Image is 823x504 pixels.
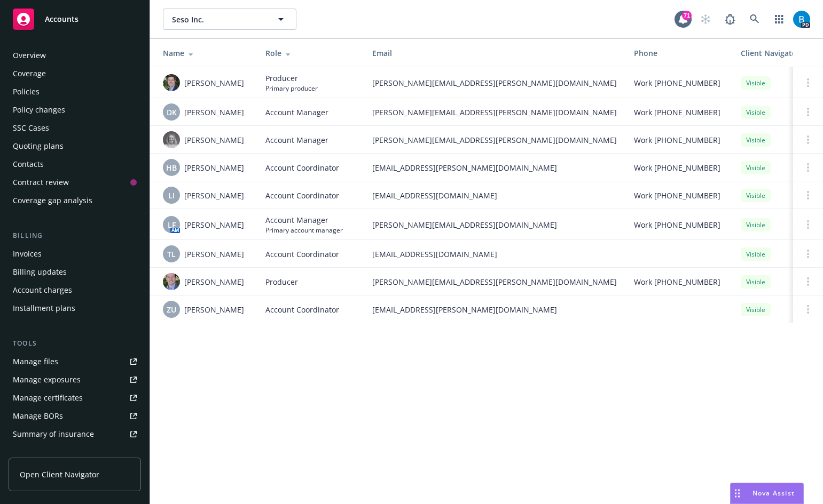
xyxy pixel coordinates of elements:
[265,226,343,235] span: Primary account manager
[184,162,244,173] span: [PERSON_NAME]
[163,9,296,30] button: Seso Inc.
[741,189,771,202] div: Visible
[13,174,69,191] div: Contract review
[9,338,141,349] div: Tools
[741,161,771,174] div: Visible
[719,9,741,30] a: Report a Bug
[265,47,355,59] div: Role
[265,276,298,287] span: Producer
[634,47,724,59] div: Phone
[184,219,244,230] span: [PERSON_NAME]
[184,134,244,146] span: [PERSON_NAME]
[20,469,99,480] span: Open Client Navigator
[9,230,141,241] div: Billing
[13,300,75,317] div: Installment plans
[45,15,79,23] span: Accounts
[372,162,617,173] span: [EMAIL_ADDRESS][PERSON_NAME][DOMAIN_NAME]
[166,162,177,173] span: HB
[168,219,176,230] span: LF
[634,77,720,89] span: Work [PHONE_NUMBER]
[9,174,141,191] a: Contract review
[163,74,180,91] img: photo
[265,162,339,173] span: Account Coordinator
[793,11,810,28] img: photo
[184,190,244,201] span: [PERSON_NAME]
[9,119,141,137] a: SSC Cases
[9,389,141,406] a: Manage certificates
[163,47,248,59] div: Name
[9,192,141,209] a: Coverage gap analysis
[13,47,46,64] div: Overview
[265,107,328,118] span: Account Manager
[372,304,617,315] span: [EMAIL_ADDRESS][PERSON_NAME][DOMAIN_NAME]
[9,4,141,34] a: Accounts
[9,371,141,388] a: Manage exposures
[9,156,141,173] a: Contacts
[13,353,58,370] div: Manage files
[741,247,771,261] div: Visible
[9,83,141,100] a: Policies
[741,133,771,147] div: Visible
[13,138,64,155] div: Quoting plans
[265,304,339,315] span: Account Coordinator
[372,219,617,230] span: [PERSON_NAME][EMAIL_ADDRESS][DOMAIN_NAME]
[172,14,264,25] span: Seso Inc.
[741,303,771,316] div: Visible
[13,192,92,209] div: Coverage gap analysis
[13,101,65,118] div: Policy changes
[13,282,72,299] div: Account charges
[184,249,244,260] span: [PERSON_NAME]
[13,389,83,406] div: Manage certificates
[730,483,804,504] button: Nova Assist
[9,65,141,82] a: Coverage
[372,276,617,287] span: [PERSON_NAME][EMAIL_ADDRESS][PERSON_NAME][DOMAIN_NAME]
[372,107,617,118] span: [PERSON_NAME][EMAIL_ADDRESS][PERSON_NAME][DOMAIN_NAME]
[163,273,180,290] img: photo
[13,245,42,262] div: Invoices
[753,489,795,498] span: Nova Assist
[184,304,244,315] span: [PERSON_NAME]
[265,214,343,226] span: Account Manager
[9,263,141,281] a: Billing updates
[634,107,720,118] span: Work [PHONE_NUMBER]
[9,282,141,299] a: Account charges
[741,106,771,119] div: Visible
[265,73,318,84] span: Producer
[13,83,40,100] div: Policies
[744,9,765,30] a: Search
[741,218,771,231] div: Visible
[9,407,141,425] a: Manage BORs
[163,131,180,148] img: photo
[741,76,771,90] div: Visible
[682,11,692,20] div: 71
[167,249,176,260] span: TL
[9,426,141,443] a: Summary of insurance
[13,407,63,425] div: Manage BORs
[372,47,617,59] div: Email
[372,190,617,201] span: [EMAIL_ADDRESS][DOMAIN_NAME]
[372,77,617,89] span: [PERSON_NAME][EMAIL_ADDRESS][PERSON_NAME][DOMAIN_NAME]
[167,107,177,118] span: DK
[265,134,328,146] span: Account Manager
[731,483,744,503] div: Drag to move
[372,134,617,146] span: [PERSON_NAME][EMAIL_ADDRESS][PERSON_NAME][DOMAIN_NAME]
[184,107,244,118] span: [PERSON_NAME]
[13,156,44,173] div: Contacts
[634,134,720,146] span: Work [PHONE_NUMBER]
[741,275,771,289] div: Visible
[9,138,141,155] a: Quoting plans
[184,77,244,89] span: [PERSON_NAME]
[769,9,790,30] a: Switch app
[634,162,720,173] span: Work [PHONE_NUMBER]
[265,84,318,93] span: Primary producer
[13,371,81,388] div: Manage exposures
[695,9,716,30] a: Start snowing
[9,353,141,370] a: Manage files
[13,119,49,137] div: SSC Cases
[372,249,617,260] span: [EMAIL_ADDRESS][DOMAIN_NAME]
[9,300,141,317] a: Installment plans
[13,263,67,281] div: Billing updates
[9,47,141,64] a: Overview
[13,426,94,443] div: Summary of insurance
